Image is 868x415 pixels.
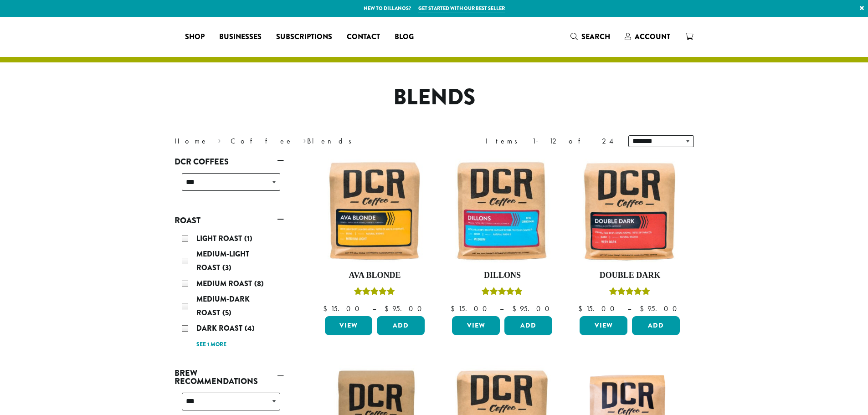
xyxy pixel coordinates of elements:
a: Search [563,29,617,44]
span: Account [635,31,670,42]
h4: Dillons [450,271,555,281]
bdi: 95.00 [640,304,681,313]
a: Shop [178,30,212,44]
div: Roast [175,228,284,354]
span: Businesses [219,31,262,43]
span: $ [385,304,392,313]
span: $ [512,304,520,313]
div: Items 1-12 of 24 [486,136,615,147]
span: Subscriptions [276,31,332,43]
bdi: 15.00 [451,304,491,313]
span: Blog [395,31,414,43]
a: Ava BlondeRated 5.00 out of 5 [323,159,427,313]
h1: Blends [168,84,701,111]
span: $ [323,304,331,313]
span: Medium Roast [196,278,254,289]
span: (3) [222,262,231,273]
img: Ava-Blonde-12oz-1-300x300.jpg [322,159,427,263]
span: (4) [245,323,255,333]
a: Home [175,136,208,146]
bdi: 15.00 [578,304,619,313]
a: Double DarkRated 4.50 out of 5 [577,159,682,313]
span: Shop [185,31,205,43]
span: Search [581,31,610,42]
span: Contact [347,31,380,43]
a: Brew Recommendations [175,365,284,389]
bdi: 95.00 [385,304,426,313]
img: Dillons-12oz-300x300.jpg [450,159,555,263]
div: DCR Coffees [175,169,284,202]
h4: Double Dark [577,271,682,281]
a: Get started with our best seller [418,5,505,12]
span: $ [578,304,586,313]
h4: Ava Blonde [323,271,427,281]
bdi: 15.00 [323,304,364,313]
span: $ [451,304,458,313]
span: Medium-Dark Roast [196,294,250,318]
span: – [372,304,376,313]
span: Dark Roast [196,323,245,333]
bdi: 95.00 [512,304,554,313]
a: View [325,316,373,335]
span: (5) [222,307,231,318]
span: (1) [244,233,252,244]
a: Coffee [231,136,293,146]
button: Add [632,316,680,335]
a: See 1 more [196,340,226,349]
div: Rated 5.00 out of 5 [354,286,395,300]
nav: Breadcrumb [175,136,421,147]
button: Add [377,316,425,335]
span: – [627,304,631,313]
a: View [580,316,627,335]
a: View [452,316,500,335]
span: (8) [254,278,264,289]
button: Add [504,316,552,335]
span: – [500,304,503,313]
div: Rated 4.50 out of 5 [609,286,650,300]
span: › [218,133,221,147]
span: Medium-Light Roast [196,249,249,273]
img: Double-Dark-12oz-300x300.jpg [577,159,682,263]
span: $ [640,304,647,313]
a: Roast [175,213,284,228]
span: › [303,133,306,147]
a: DillonsRated 5.00 out of 5 [450,159,555,313]
a: DCR Coffees [175,154,284,169]
span: Light Roast [196,233,244,244]
div: Rated 5.00 out of 5 [482,286,523,300]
